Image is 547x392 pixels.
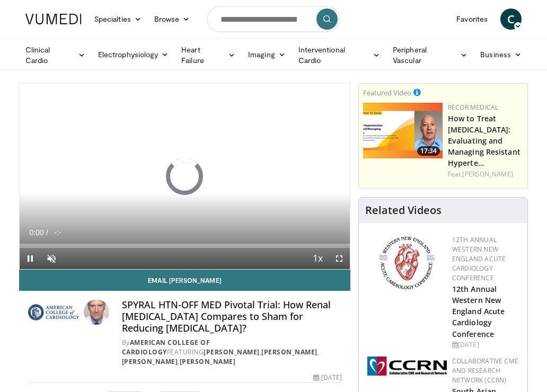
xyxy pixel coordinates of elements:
a: Favorites [450,8,494,30]
h4: SPYRAL HTN-OFF MED Pivotal Trial: How Renal [MEDICAL_DATA] Compares to Sham for Reducing [MEDICAL... [122,299,342,334]
a: Clinical Cardio [19,44,92,66]
a: Business [474,44,528,65]
a: American College of Cardiology [122,338,210,357]
a: Recor Medical [448,103,498,112]
img: Avatar [84,299,109,325]
img: VuMedi Logo [25,14,82,24]
a: Electrophysiology [92,44,175,65]
a: How to Treat [MEDICAL_DATA]: Evaluating and Managing Resistant Hyperte… [448,113,520,168]
span: 17:34 [417,146,440,156]
h4: Related Videos [365,204,442,217]
a: Email [PERSON_NAME] [19,270,350,291]
div: [DATE] [313,373,342,382]
a: Specialties [88,8,148,30]
a: [PERSON_NAME] [180,357,236,366]
span: -:- [54,228,61,237]
img: a04ee3ba-8487-4636-b0fb-5e8d268f3737.png.150x105_q85_autocrop_double_scale_upscale_version-0.2.png [367,357,447,376]
a: 12th Annual Western New England Acute Cardiology Conference [452,284,505,338]
a: Browse [148,8,197,30]
a: 12th Annual Western New England Acute Cardiology Conference [452,235,506,282]
span: / [46,228,48,237]
a: [PERSON_NAME] [462,170,513,179]
a: Heart Failure [175,44,242,66]
button: Playback Rate [307,248,329,269]
img: 0954f259-7907-4053-a817-32a96463ecc8.png.150x105_q85_autocrop_double_scale_upscale_version-0.2.png [377,235,436,291]
a: [PERSON_NAME] [261,348,317,357]
a: [PERSON_NAME] [204,348,260,357]
a: [PERSON_NAME] [122,357,178,366]
div: [DATE] [452,340,519,350]
a: C [500,8,522,30]
img: American College of Cardiology [28,299,80,325]
button: Unmute [41,248,62,269]
a: Imaging [242,44,292,65]
img: 10cbd22e-c1e6-49ff-b90e-4507a8859fc1.jpg.150x105_q85_crop-smart_upscale.jpg [363,103,443,158]
a: Peripheral Vascular [386,44,474,66]
div: Feat. [448,170,523,179]
button: Pause [20,248,41,269]
video-js: Video Player [20,84,350,269]
a: Interventional Cardio [292,44,386,66]
a: 17:34 [363,103,443,158]
div: By FEATURING , , , [122,338,342,367]
small: Featured Video [363,88,411,97]
button: Fullscreen [329,248,350,269]
input: Search topics, interventions [207,6,340,32]
span: 0:00 [29,228,43,237]
a: Collaborative CME and Research Network (CCRN) [452,357,518,385]
div: Progress Bar [20,244,350,248]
